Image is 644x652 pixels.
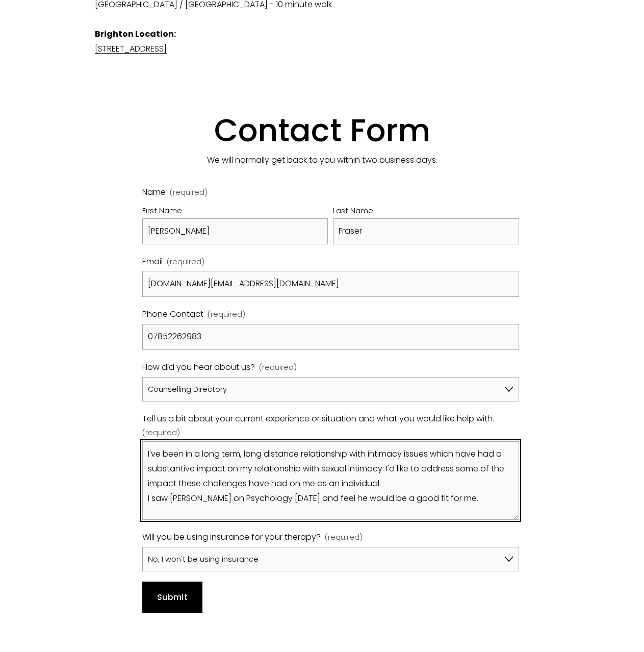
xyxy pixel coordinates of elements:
span: (required) [170,189,208,196]
button: SubmitSubmit [142,582,203,612]
strong: Brighton Location: [95,28,176,40]
span: Email [142,255,163,269]
div: Last Name [333,204,519,218]
p: We will normally get back to you within two business days. [95,153,549,168]
span: Phone Contact [142,307,203,322]
select: Will you be using insurance for your therapy? [142,547,520,571]
a: [STREET_ADDRESS] [95,43,167,55]
span: (required) [167,255,204,268]
span: (required) [208,308,245,321]
span: How did you hear about us? [142,360,255,375]
span: (required) [142,426,180,439]
h1: Contact Form [95,73,549,150]
span: (required) [259,361,297,374]
span: Will you be using insurance for your therapy? [142,530,321,545]
select: How did you hear about us? [142,377,520,402]
span: Name [142,185,166,200]
span: Submit [157,591,188,603]
span: Tell us a bit about your current experience or situation and what you would like help with. [142,412,494,427]
span: (required) [325,531,363,544]
textarea: I've been in a long term, long distance relationship with intimacy issues which have had a substa... [142,441,520,520]
div: First Name [142,204,328,218]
